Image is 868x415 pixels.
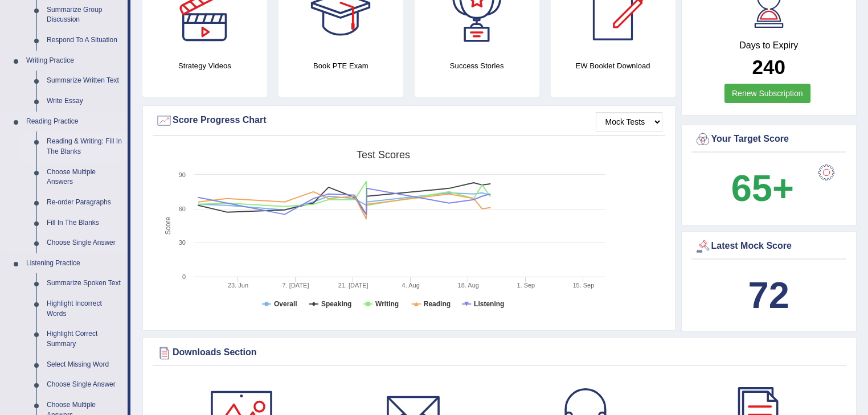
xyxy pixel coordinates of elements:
[572,282,594,289] tspan: 15. Sep
[42,324,128,354] a: Highlight Correct Summary
[694,40,844,51] h4: Days to Expiry
[179,239,186,246] text: 30
[21,112,128,132] a: Reading Practice
[21,253,128,274] a: Listening Practice
[551,60,675,72] h4: EW Booklet Download
[694,238,844,255] div: Latest Mock Score
[42,162,128,192] a: Choose Multiple Answers
[155,344,844,361] div: Downloads Section
[338,282,369,289] tspan: 21. [DATE]
[21,51,128,71] a: Writing Practice
[42,132,128,162] a: Reading & Writing: Fill In The Blanks
[279,60,403,72] h4: Book PTE Exam
[179,171,186,178] text: 90
[155,112,662,129] div: Score Progress Chart
[415,60,539,72] h4: Success Stories
[179,206,186,212] text: 60
[724,84,810,103] a: Renew Subscription
[731,167,794,209] b: 65+
[752,56,785,78] b: 240
[42,375,128,395] a: Choose Single Answer
[748,274,789,316] b: 72
[42,294,128,324] a: Highlight Incorrect Words
[458,282,479,289] tspan: 18. Aug
[42,71,128,91] a: Summarize Written Text
[42,192,128,213] a: Re-order Paragraphs
[164,217,172,235] tspan: Score
[424,300,451,308] tspan: Reading
[182,273,186,280] text: 0
[42,233,128,253] a: Choose Single Answer
[142,60,267,72] h4: Strategy Videos
[321,300,351,308] tspan: Speaking
[42,273,128,294] a: Summarize Spoken Text
[357,149,410,161] tspan: Test scores
[228,282,248,289] tspan: 23. Jun
[274,300,297,308] tspan: Overall
[42,213,128,233] a: Fill In The Blanks
[402,282,420,289] tspan: 4. Aug
[42,355,128,375] a: Select Missing Word
[42,30,128,51] a: Respond To A Situation
[517,282,535,289] tspan: 1. Sep
[375,300,399,308] tspan: Writing
[42,91,128,112] a: Write Essay
[694,131,844,148] div: Your Target Score
[282,282,309,289] tspan: 7. [DATE]
[474,300,504,308] tspan: Listening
